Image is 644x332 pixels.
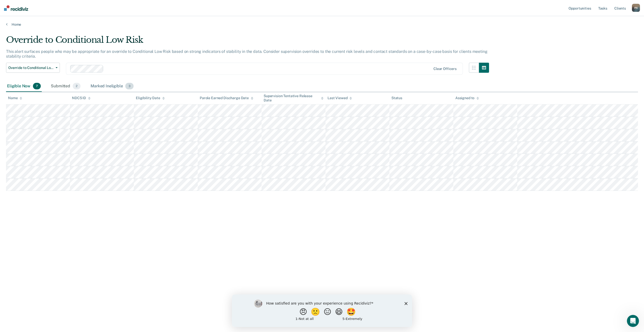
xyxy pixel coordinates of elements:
div: Supervision Tentative Release Date [264,94,324,102]
img: Recidiviz [4,5,28,11]
iframe: Survey by Kim from Recidiviz [232,294,412,327]
p: This alert surfaces people who may be appropriate for an override to Conditional Low Risk based o... [6,49,487,59]
div: Eligibility Date [136,96,165,100]
div: Last Viewed [328,96,352,100]
div: Assigned to [455,96,479,100]
span: Override to Conditional Low Risk [8,66,54,70]
div: NDCS ID [72,96,91,100]
a: Home [6,22,638,27]
iframe: Intercom live chat [627,315,639,327]
span: 2 [73,83,80,89]
div: Marked Ineligible3 [90,81,135,92]
div: P N [632,4,640,12]
div: Eligible Now7 [6,81,42,92]
button: PN [632,4,640,12]
div: Clear officers [433,67,457,71]
div: Override to Conditional Low Risk [6,35,489,49]
span: 7 [33,83,41,89]
div: Status [391,96,402,100]
div: Name [8,96,22,100]
div: Submitted2 [50,81,82,92]
button: Override to Conditional Low Risk [6,63,60,73]
span: 3 [125,83,133,89]
div: Parole Earned Discharge Date [200,96,253,100]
